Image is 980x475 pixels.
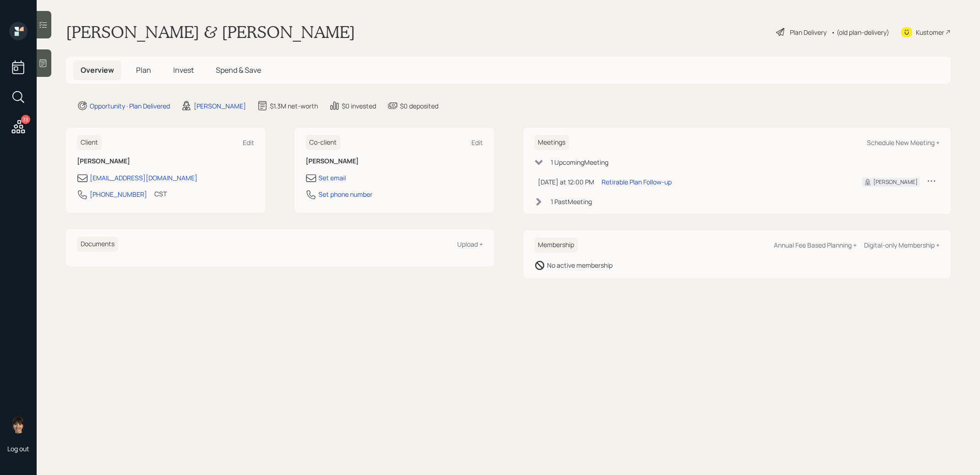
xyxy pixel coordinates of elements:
[864,241,940,249] div: Digital-only Membership +
[342,101,376,111] div: $0 invested
[551,197,592,206] div: 1 Past Meeting
[867,138,940,147] div: Schedule New Meeting +
[538,177,594,187] div: [DATE] at 12:00 PM
[154,189,167,199] div: CST
[306,135,340,150] h6: Co-client
[77,135,102,150] h6: Client
[551,157,608,167] div: 1 Upcoming Meeting
[7,444,29,453] div: Log out
[471,138,483,147] div: Edit
[774,241,857,249] div: Annual Fee Based Planning +
[602,177,672,187] div: Retirable Plan Follow-up
[9,415,27,433] img: treva-nostdahl-headshot.png
[77,237,118,252] h6: Documents
[66,22,355,42] h1: [PERSON_NAME] & [PERSON_NAME]
[306,157,483,165] h6: [PERSON_NAME]
[547,260,613,270] div: No active membership
[873,178,918,186] div: [PERSON_NAME]
[81,65,114,75] span: Overview
[77,157,254,165] h6: [PERSON_NAME]
[916,27,944,37] div: Kustomer
[318,189,372,199] div: Set phone number
[270,101,318,111] div: $1.3M net-worth
[216,65,261,75] span: Spend & Save
[790,27,827,37] div: Plan Delivery
[457,240,483,248] div: Upload +
[173,65,194,75] span: Invest
[243,138,254,147] div: Edit
[90,101,170,111] div: Opportunity · Plan Delivered
[194,101,246,111] div: [PERSON_NAME]
[90,173,197,183] div: [EMAIL_ADDRESS][DOMAIN_NAME]
[21,115,30,124] div: 33
[534,237,578,253] h6: Membership
[136,65,151,75] span: Plan
[90,189,147,199] div: [PHONE_NUMBER]
[831,27,889,37] div: • (old plan-delivery)
[318,173,346,183] div: Set email
[534,135,569,150] h6: Meetings
[400,101,438,111] div: $0 deposited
